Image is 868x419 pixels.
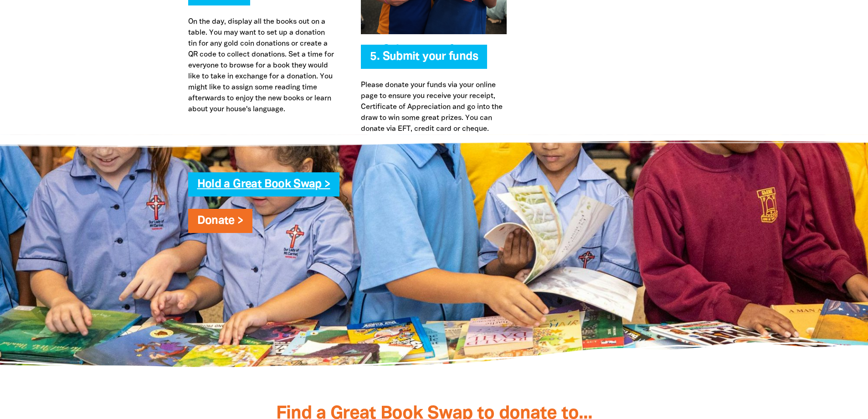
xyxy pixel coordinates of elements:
span: 5. Submit your funds [370,52,478,69]
a: Hold a Great Book Swap > [197,179,330,190]
p: Please donate your funds via your online page to ensure you receive your receipt, Certificate of ... [361,80,507,134]
a: Donate > [197,216,243,226]
p: On the day, display all the books out on a table. You may want to set up a donation tin for any g... [188,16,334,115]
